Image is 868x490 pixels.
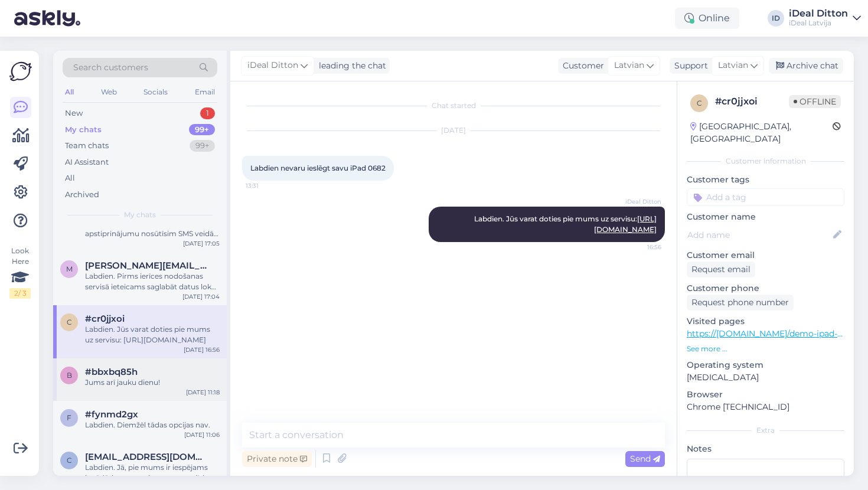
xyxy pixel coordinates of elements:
[242,100,665,111] div: Chat started
[99,84,119,100] div: Web
[687,262,755,277] div: Request email
[314,60,386,72] div: leading the chat
[65,189,99,201] div: Archived
[85,313,125,324] span: #cr0jjxoi
[85,377,220,388] div: Jums arī jauku dienu!
[687,228,831,241] input: Add name
[242,125,665,136] div: [DATE]
[182,292,220,301] div: [DATE] 17:04
[184,430,220,439] div: [DATE] 11:06
[67,371,72,380] span: b
[715,94,789,109] div: # cr0jjxoi
[617,197,661,206] span: iDeal Ditton
[697,99,702,107] span: c
[687,401,844,413] p: Chrome [TECHNICAL_ID]
[687,295,794,311] div: Request phone number
[687,211,844,223] p: Customer name
[85,260,208,271] span: markuss.valukevics@gmail.com
[141,84,170,100] div: Socials
[9,246,31,299] div: Look Here
[67,318,72,326] span: c
[63,84,76,100] div: All
[789,18,848,28] div: iDeal Latvija
[67,456,72,465] span: c
[630,453,660,464] span: Send
[246,181,290,190] span: 13:31
[687,344,844,354] p: See more ...
[687,371,844,384] p: [MEDICAL_DATA]
[690,120,833,145] div: [GEOGRAPHIC_DATA], [GEOGRAPHIC_DATA]
[85,462,220,484] div: Labdien. Jā, pie mums ir iespējams iegādāties preces bezprocentu līzingā. Pasakiet, kādu ierīci s...
[85,420,220,430] div: Labdien. Diemžēl tādas opcijas nav.
[184,345,220,354] div: [DATE] 16:56
[768,10,784,27] div: ID
[687,249,844,262] p: Customer email
[65,172,75,184] div: All
[687,174,844,186] p: Customer tags
[675,8,739,29] div: Online
[9,60,32,83] img: Askly Logo
[687,425,844,436] div: Extra
[558,60,604,72] div: Customer
[789,9,848,18] div: iDeal Ditton
[242,451,312,467] div: Private note
[687,282,844,295] p: Customer phone
[65,140,109,152] div: Team chats
[190,140,215,152] div: 99+
[769,58,843,74] div: Archive chat
[65,156,109,168] div: AI Assistant
[789,95,841,108] span: Offline
[789,9,861,28] a: iDeal DittoniDeal Latvija
[66,264,73,273] span: m
[670,60,708,72] div: Support
[614,59,644,72] span: Latvian
[250,164,386,172] span: Labdien nevaru ieslēgt savu iPad 0682
[192,84,217,100] div: Email
[9,288,31,299] div: 2 / 3
[687,315,844,328] p: Visited pages
[687,156,844,166] div: Customer information
[67,413,71,422] span: f
[73,61,148,74] span: Search customers
[474,214,657,234] span: Labdien. Jūs varat doties pie mums uz servisu:
[85,452,208,462] span: cauna4@gmail.com
[687,443,844,455] p: Notes
[247,59,298,72] span: iDeal Ditton
[65,107,83,119] div: New
[85,367,138,377] span: #bbxbq85h
[65,124,102,136] div: My chats
[687,359,844,371] p: Operating system
[85,409,138,420] span: #fynmd2gx
[85,271,220,292] div: Labdien. Pirms ierīces nodošanas servisā ieteicams saglabāt datus lokāli vai izveidot dublējumu i...
[617,243,661,251] span: 16:56
[718,59,748,72] span: Latvian
[124,210,156,220] span: My chats
[200,107,215,119] div: 1
[687,388,844,401] p: Browser
[186,388,220,397] div: [DATE] 11:18
[85,324,220,345] div: Labdien. Jūs varat doties pie mums uz servisu: [URL][DOMAIN_NAME]
[687,188,844,206] input: Add a tag
[183,239,220,248] div: [DATE] 17:05
[189,124,215,136] div: 99+
[85,218,220,239] div: Labdien. Lūdzu, uzgaidiet — apstiprinājumu nosūtīsim SMS veidā un uz e-pastu.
